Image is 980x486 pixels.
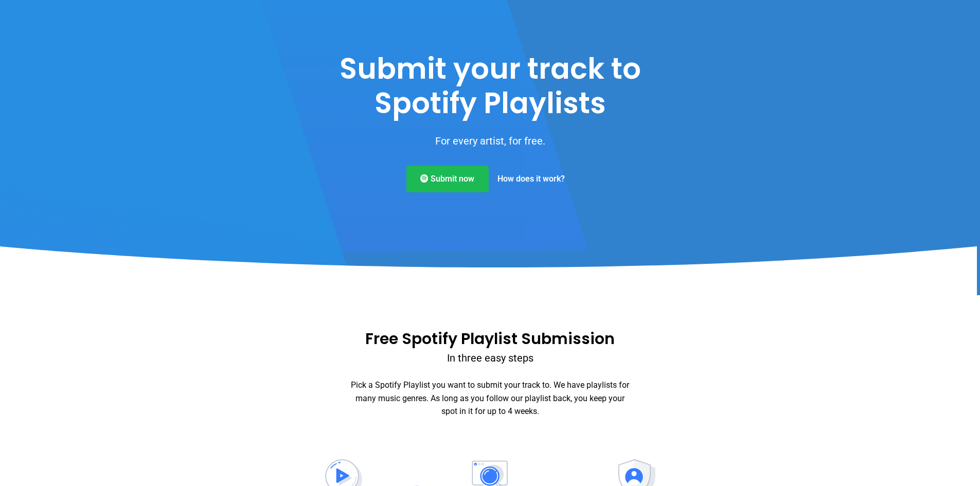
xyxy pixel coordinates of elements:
[347,328,633,350] h2: Free Spotify Playlist Submission
[347,379,633,418] p: Pick a Spotify Playlist you want to submit your track to. We have playlists for many music genres...
[319,133,662,149] p: For every artist, for free.
[347,350,633,366] p: In three easy steps
[489,166,574,192] a: How does it work?
[406,166,489,192] a: Submit now
[319,51,662,120] h1: Submit your track to Spotify Playlists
